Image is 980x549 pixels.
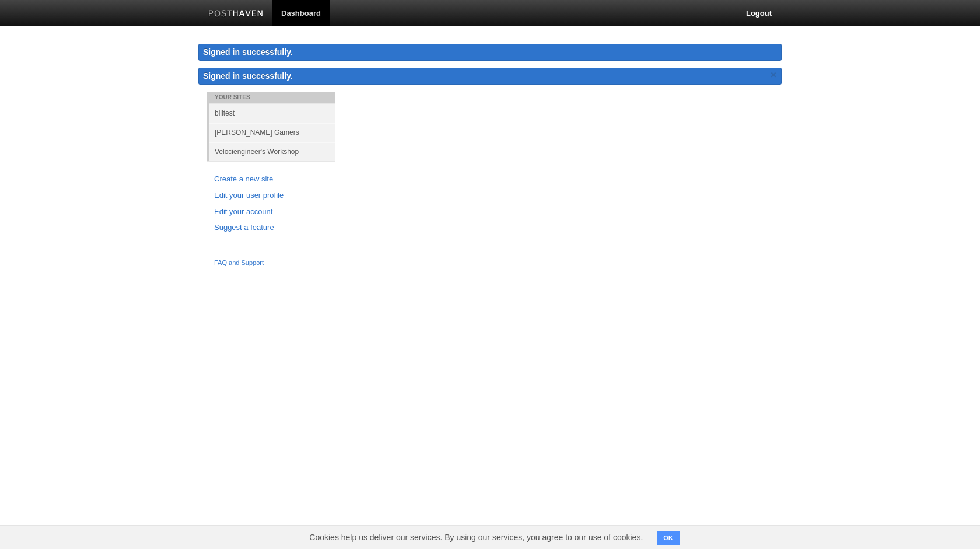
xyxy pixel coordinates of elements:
[297,526,654,549] span: Cookies help us deliver our services. By using our services, you agree to our use of cookies.
[209,142,335,161] a: Velociengineer's Workshop
[207,92,335,103] li: Your Sites
[209,123,335,142] a: [PERSON_NAME] Gamers
[768,68,779,82] a: ×
[203,71,293,81] span: Signed in successfully.
[214,173,328,186] a: Create a new site
[214,222,328,234] a: Suggest a feature
[214,190,328,202] a: Edit your user profile
[657,531,680,545] button: OK
[214,258,328,268] a: FAQ and Support
[214,206,328,218] a: Edit your account
[198,44,782,61] div: Signed in successfully.
[208,10,264,19] img: Posthaven-bar
[209,103,335,123] a: billtest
